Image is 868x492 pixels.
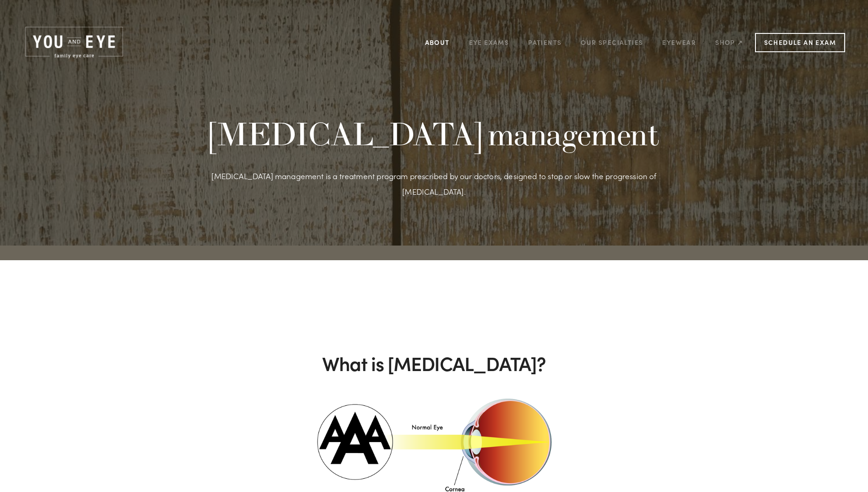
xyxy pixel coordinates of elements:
[528,35,561,49] a: Patients
[183,352,685,375] h2: What is [MEDICAL_DATA]?
[425,35,450,49] a: About
[662,35,696,49] a: Eyewear
[755,33,845,52] a: Schedule an Exam
[469,35,509,49] a: Eye Exams
[715,35,743,49] a: Shop ↗
[183,115,685,153] h1: [MEDICAL_DATA] management
[581,38,643,47] a: Our Specialties
[183,168,685,199] p: [MEDICAL_DATA] management is a treatment program prescribed by our doctors, designed to stop or s...
[23,25,125,60] img: Rochester, MN | You and Eye | Family Eye Care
